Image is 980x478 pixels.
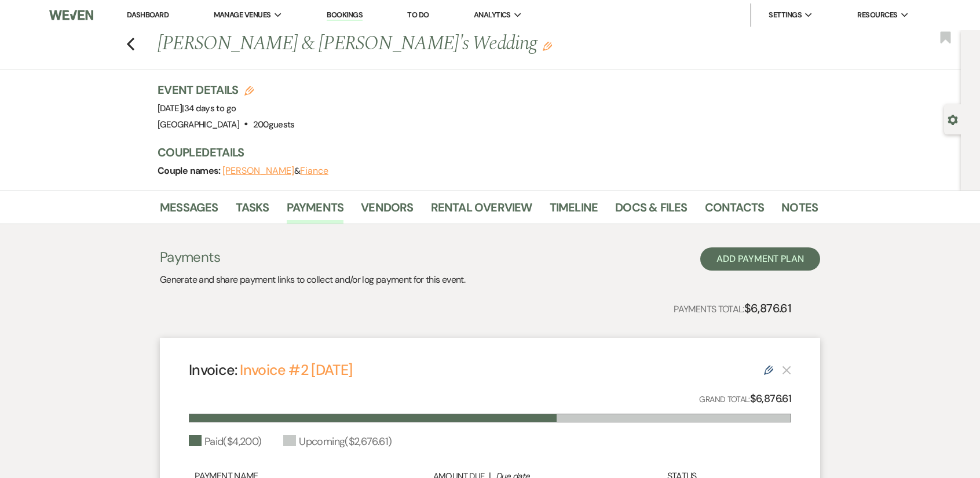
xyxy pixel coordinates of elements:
[158,119,239,130] span: [GEOGRAPHIC_DATA]
[781,198,818,224] a: Notes
[158,144,806,160] h3: Couple Details
[189,360,352,380] h4: Invoice:
[948,114,958,125] button: Open lead details
[750,392,791,406] strong: $6,876.61
[474,9,511,21] span: Analytics
[160,247,465,267] h3: Payments
[705,198,765,224] a: Contacts
[184,103,236,114] span: 34 days to go
[236,198,269,224] a: Tasks
[253,119,295,130] span: 200 guests
[550,198,598,224] a: Timeline
[158,103,236,114] span: [DATE]
[287,198,344,224] a: Payments
[240,360,352,380] a: Invoice #2 [DATE]
[222,166,294,176] button: [PERSON_NAME]
[158,30,677,58] h1: [PERSON_NAME] & [PERSON_NAME]'s Wedding
[699,391,791,407] p: Grand Total:
[674,299,791,318] p: Payments Total:
[189,434,261,450] div: Paid ( $4,200 )
[407,10,429,20] a: To Do
[160,198,218,224] a: Messages
[615,198,687,224] a: Docs & Files
[543,41,552,51] button: Edit
[158,82,295,98] h3: Event Details
[327,10,363,21] a: Bookings
[160,272,465,287] p: Generate and share payment links to collect and/or log payment for this event.
[361,198,413,224] a: Vendors
[782,365,791,375] button: This payment plan cannot be deleted because it contains links that have been paid through Weven’s...
[769,9,802,21] span: Settings
[300,166,328,176] button: Fiance
[127,10,169,20] a: Dashboard
[222,165,328,177] span: &
[431,198,532,224] a: Rental Overview
[283,434,392,450] div: Upcoming ( $2,676.61 )
[49,3,93,27] img: Weven Logo
[857,9,897,21] span: Resources
[700,247,820,271] button: Add Payment Plan
[182,103,236,114] span: |
[744,301,791,316] strong: $6,876.61
[158,165,222,177] span: Couple names:
[214,9,271,21] span: Manage Venues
